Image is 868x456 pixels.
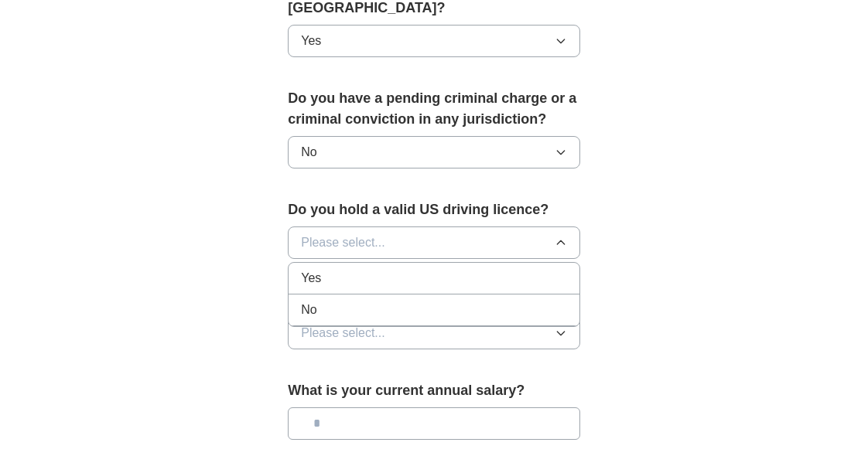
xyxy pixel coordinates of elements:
[301,269,321,288] span: Yes
[288,25,580,57] button: Yes
[288,226,580,259] button: Please select...
[301,233,385,252] span: Please select...
[288,380,580,401] label: What is your current annual salary?
[301,324,385,342] span: Please select...
[301,143,316,162] span: No
[301,32,321,50] span: Yes
[288,199,580,220] label: Do you hold a valid US driving licence?
[288,136,580,168] button: No
[288,317,580,349] button: Please select...
[288,88,580,130] label: Do you have a pending criminal charge or a criminal conviction in any jurisdiction?
[301,301,316,319] span: No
